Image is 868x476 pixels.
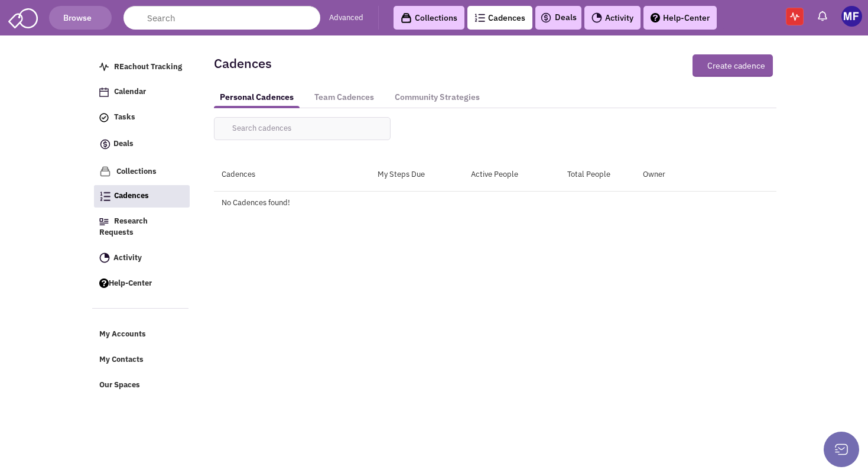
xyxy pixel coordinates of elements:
[542,169,636,180] div: Total People
[93,160,189,183] a: Collections
[540,11,552,25] img: icon-deals.svg
[99,216,148,237] span: Research Requests
[308,86,380,108] a: Team Cadences
[394,6,464,30] a: Collections
[214,86,300,108] a: Personal Cadences
[63,12,97,23] span: Browse
[99,279,109,288] img: help.png
[99,88,109,97] img: Calendar.png
[99,137,111,151] img: icon-deals.svg
[99,354,144,364] span: My Contacts
[99,166,111,177] img: icon-collection-lavender.png
[114,191,149,201] span: Cadences
[114,112,135,122] span: Tasks
[114,61,182,72] span: REachout Tracking
[214,58,272,69] h2: Cadences
[93,211,189,244] a: Research Requests
[693,54,773,77] button: Create cadence
[93,374,189,397] a: Our Spaces
[113,252,142,263] span: Activity
[93,273,189,295] a: Help-Center
[448,169,542,180] div: Active People
[100,192,110,201] img: Cadences_logo.png
[93,323,189,346] a: My Accounts
[584,6,641,30] a: Activity
[643,6,717,30] a: Help-Center
[116,166,157,176] span: Collections
[355,169,448,180] div: My Steps Due
[8,6,38,28] img: SmartAdmin
[123,6,320,30] input: Search
[467,6,532,30] a: Cadences
[99,329,146,339] span: My Accounts
[635,169,776,180] div: Owner
[591,12,602,23] img: Activity.png
[93,132,189,157] a: Deals
[99,218,109,225] img: Research.png
[389,86,486,108] a: Community Strategies
[93,56,189,79] a: REachout Tracking
[93,247,189,270] a: Activity
[401,12,412,24] img: icon-collection-lavender-black.svg
[222,192,769,209] div: No Cadences found!
[841,6,862,27] img: Mark Fredericks
[99,380,140,390] span: Our Spaces
[474,14,485,22] img: Cadences_logo.png
[329,12,363,24] a: Advanced
[93,349,189,371] a: My Contacts
[93,81,189,103] a: Calendar
[99,113,109,122] img: icon-tasks.png
[114,87,146,97] span: Calendar
[651,13,660,22] img: help.png
[93,106,189,129] a: Tasks
[99,252,110,263] img: Activity.png
[49,6,112,30] button: Browse
[214,169,355,180] div: Cadences
[214,117,391,140] input: Search cadences
[94,185,190,208] a: Cadences
[540,11,577,25] a: Deals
